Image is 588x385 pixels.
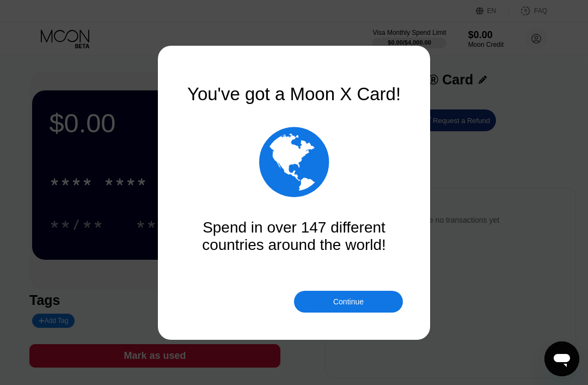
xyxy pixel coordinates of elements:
[294,291,403,313] div: Continue
[544,341,579,376] iframe: Schaltfläche zum Öffnen des Messaging-Fensters
[333,297,364,306] div: Continue
[185,219,403,254] div: Spend in over 147 different countries around the world!
[185,84,403,105] div: You've got a Moon X Card!
[185,121,403,203] div: 
[259,121,329,203] div: 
